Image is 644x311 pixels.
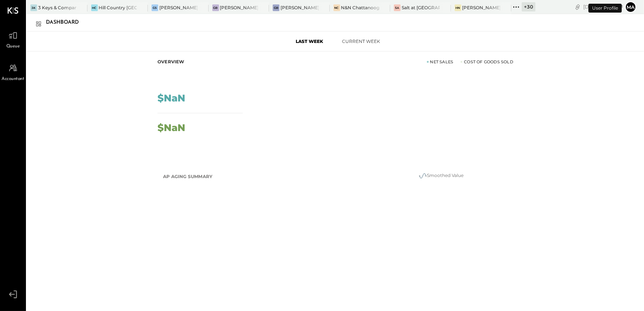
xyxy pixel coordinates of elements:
div: 3K [30,4,37,11]
div: Salt at [GEOGRAPHIC_DATA] [402,4,440,11]
div: [PERSON_NAME] Seaport [159,4,197,11]
div: Smoothed Value [367,171,515,180]
div: Sa [394,4,401,11]
div: GS [152,4,158,11]
div: HC [91,4,98,11]
div: [PERSON_NAME] Back Bay [220,4,258,11]
div: copy link [574,3,581,11]
div: Dashboard [46,17,86,29]
a: Accountant [0,61,26,83]
div: + 30 [522,2,535,11]
button: Last Week [283,35,335,47]
a: Queue [0,29,26,50]
div: User Profile [588,4,622,13]
div: HN [455,4,461,11]
div: Overview [157,59,185,65]
div: NC [333,4,340,11]
div: N&N Chattanooga, LLC [341,4,379,11]
div: $NaN [157,123,185,133]
button: Current Week [335,35,387,47]
div: [PERSON_NAME]'s Nashville [462,4,501,11]
h2: AP Aging Summary [163,170,212,183]
div: GB [212,4,219,11]
span: Accountant [2,76,24,83]
div: GB [273,4,279,11]
button: ma [625,1,637,13]
div: 3 Keys & Company [38,4,76,11]
div: Net Sales [427,59,454,65]
div: [DATE] [583,3,623,10]
div: $NaN [157,93,185,103]
span: Queue [6,43,20,50]
div: Cost of Goods Sold [461,59,513,65]
div: [PERSON_NAME] [GEOGRAPHIC_DATA] [280,4,319,11]
div: Hill Country [GEOGRAPHIC_DATA] [99,4,137,11]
